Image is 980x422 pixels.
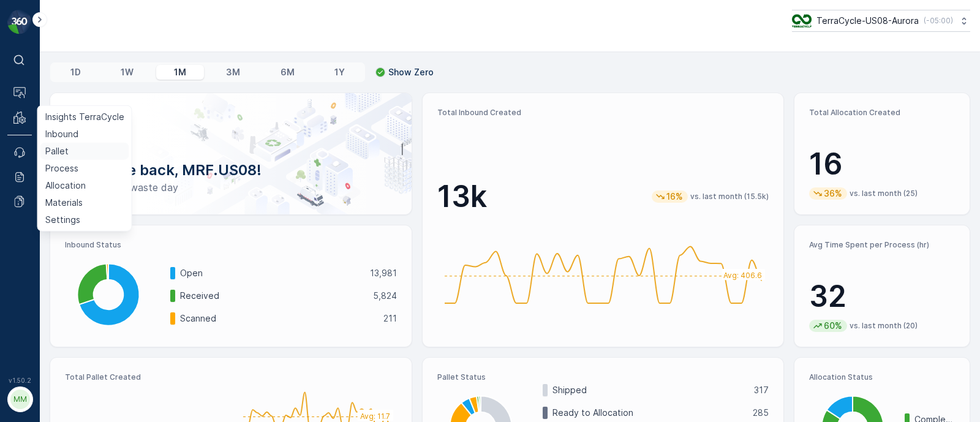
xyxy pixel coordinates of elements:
p: 16 [809,146,955,183]
span: v 1.50.2 [7,377,32,384]
p: Inbound Status [65,240,397,250]
p: 211 [383,312,397,325]
p: vs. last month (25) [850,189,918,198]
p: Received [180,290,365,302]
p: Ready to Allocation [552,407,745,419]
p: Welcome back, MRF.US08! [70,160,392,180]
button: MM [7,386,32,412]
p: TerraCycle-US08-Aurora [816,15,919,27]
p: 32 [809,278,955,315]
p: 5,824 [373,290,397,302]
p: Scanned [180,312,375,325]
button: TerraCycle-US08-Aurora(-05:00) [792,10,970,32]
p: Avg Time Spent per Process (hr) [809,240,955,250]
p: Total Allocation Created [809,108,955,118]
p: 36% [823,187,843,200]
p: 285 [753,407,769,419]
p: vs. last month (20) [850,321,918,331]
p: 16% [665,190,684,203]
p: Shipped [552,384,747,396]
p: Have a zero-waste day [70,180,392,195]
p: 13,981 [370,267,397,279]
p: ( -05:00 ) [924,16,953,26]
p: 1Y [334,66,345,78]
p: Allocation Status [809,372,955,382]
p: vs. last month (15.5k) [690,192,769,202]
p: 3M [226,66,240,78]
p: Total Inbound Created [437,108,769,118]
img: image_ci7OI47.png [792,14,812,28]
p: 13k [437,178,487,215]
p: Show Zero [388,66,434,78]
div: MM [10,390,30,409]
p: 1D [70,66,81,78]
p: 60% [823,320,843,332]
p: 1M [174,66,186,78]
p: 1W [121,66,134,78]
p: Total Pallet Created [65,372,226,382]
img: logo [7,10,32,34]
p: Open [180,267,362,279]
p: 6M [281,66,295,78]
p: 317 [754,384,769,396]
p: Pallet Status [437,372,769,382]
